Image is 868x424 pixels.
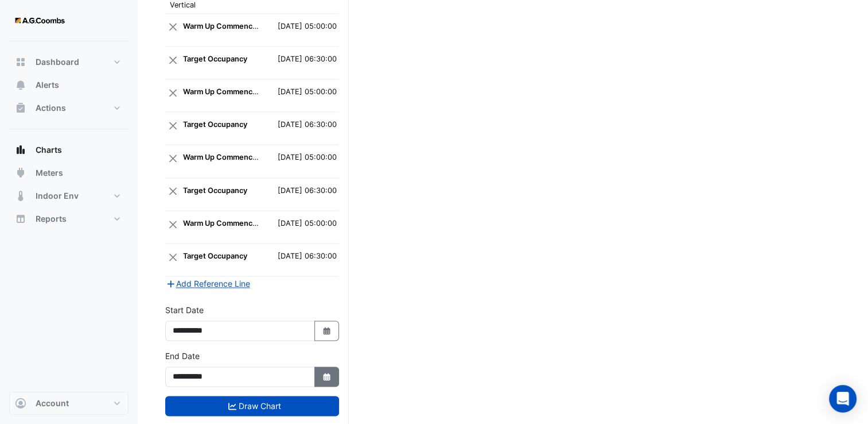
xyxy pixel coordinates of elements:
[183,186,247,195] strong: Target Occupancy
[183,22,262,30] strong: Warm Up Commenced
[14,9,65,32] img: Company Logo
[263,210,339,243] td: [DATE] 05:00:00
[15,144,26,156] app-icon: Charts
[168,180,178,202] button: Close
[263,244,339,276] td: [DATE] 06:30:00
[181,210,263,243] td: Warm Up Commenced
[181,46,263,79] td: Target Occupancy
[181,13,263,46] td: Warm Up Commenced
[263,46,339,79] td: [DATE] 06:30:00
[36,167,63,179] span: Meters
[322,372,332,381] fa-icon: Select Date
[165,304,204,316] label: Start Date
[9,161,129,184] button: Meters
[183,87,262,96] strong: Warm Up Commenced
[36,102,66,114] span: Actions
[168,82,178,103] button: Close
[9,51,129,74] button: Dashboard
[263,13,339,46] td: [DATE] 05:00:00
[263,79,339,112] td: [DATE] 05:00:00
[165,277,251,290] button: Add Reference Line
[36,190,79,202] span: Indoor Env
[168,147,178,169] button: Close
[9,138,129,161] button: Charts
[36,398,69,409] span: Account
[36,56,79,68] span: Dashboard
[9,74,129,97] button: Alerts
[15,102,26,114] app-icon: Actions
[183,219,262,228] strong: Warm Up Commenced
[165,396,339,416] button: Draw Chart
[9,207,129,230] button: Reports
[168,16,178,38] button: Close
[183,252,247,260] strong: Target Occupancy
[15,167,26,179] app-icon: Meters
[15,56,26,68] app-icon: Dashboard
[263,145,339,178] td: [DATE] 05:00:00
[181,145,263,178] td: Warm Up Commenced
[36,144,62,156] span: Charts
[36,79,59,91] span: Alerts
[263,112,339,145] td: [DATE] 06:30:00
[15,190,26,202] app-icon: Indoor Env
[9,97,129,120] button: Actions
[168,49,178,71] button: Close
[322,326,332,336] fa-icon: Select Date
[181,112,263,145] td: Target Occupancy
[181,244,263,276] td: Target Occupancy
[183,55,247,63] strong: Target Occupancy
[168,213,178,235] button: Close
[168,114,178,136] button: Close
[9,392,129,415] button: Account
[183,120,247,129] strong: Target Occupancy
[181,79,263,112] td: Warm Up Commenced
[183,153,262,161] strong: Warm Up Commenced
[9,184,129,207] button: Indoor Env
[263,178,339,210] td: [DATE] 06:30:00
[829,385,857,413] div: Open Intercom Messenger
[168,246,178,268] button: Close
[15,79,26,91] app-icon: Alerts
[15,213,26,225] app-icon: Reports
[165,350,200,362] label: End Date
[181,178,263,210] td: Target Occupancy
[36,213,67,225] span: Reports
